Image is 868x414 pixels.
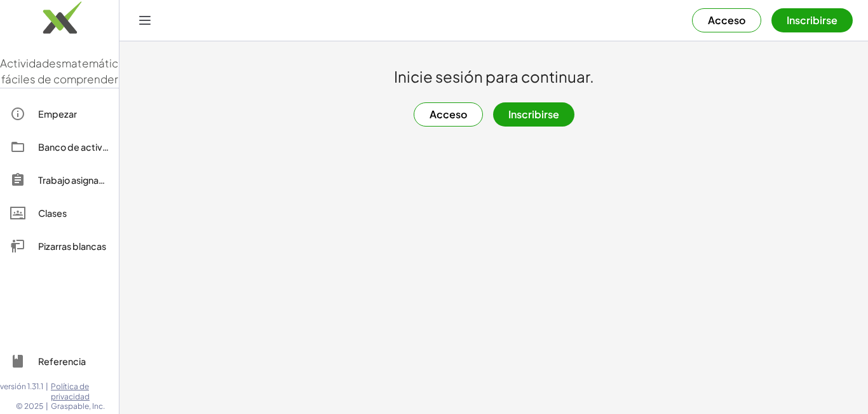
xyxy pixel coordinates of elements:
[46,401,48,411] font: |
[38,207,67,219] font: Clases
[771,8,853,32] button: Inscribirse
[708,13,745,27] font: Acceso
[51,382,119,401] a: Política de privacidad
[394,67,594,86] font: Inicie sesión para continuar.
[38,174,111,186] font: Trabajo asignado
[5,231,114,261] a: Pizarras blancas
[5,198,114,228] a: Clases
[493,102,574,127] button: Inscribirse
[5,165,114,195] a: Trabajo asignado
[787,13,837,27] font: Inscribirse
[5,132,114,162] a: Banco de actividades
[5,346,114,376] a: Referencia
[692,8,761,32] button: Acceso
[38,240,106,252] font: Pizarras blancas
[5,99,114,129] a: Empezar
[46,382,48,391] font: |
[38,108,77,120] font: Empezar
[51,401,105,411] font: Graspable, Inc.
[1,56,131,86] font: matemáticas fáciles de comprender
[508,107,559,121] font: Inscribirse
[38,141,132,153] font: Banco de actividades
[135,10,155,31] button: Cambiar navegación
[51,382,90,401] font: Política de privacidad
[16,401,43,411] font: © 2025
[430,107,467,121] font: Acceso
[414,102,483,127] button: Acceso
[38,355,86,367] font: Referencia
